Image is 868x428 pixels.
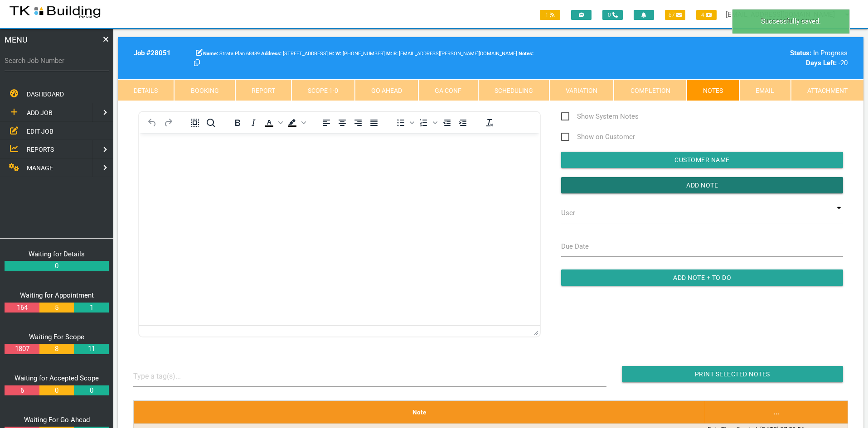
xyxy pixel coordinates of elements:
button: Justify [366,116,382,129]
span: 4 [696,10,717,20]
label: Search Job Number [5,56,109,66]
input: Add Note [561,177,843,193]
b: M: [386,51,392,57]
div: Background color Black [285,116,307,129]
span: ADD JOB [27,109,53,116]
button: Italic [246,116,261,129]
span: Show on Customer [561,131,635,143]
b: Notes: [519,51,533,57]
th: Note [133,400,705,423]
div: Text color Black [262,116,284,129]
a: Waiting for Accepted Scope [15,374,99,382]
a: Email [739,79,790,101]
b: H: [329,51,334,57]
span: Strata Plan 68489 [203,51,260,57]
a: 11 [74,344,108,354]
button: Redo [160,116,176,129]
button: Increase indent [455,116,470,129]
a: 1 [74,303,108,313]
a: Report [235,79,291,101]
b: Address: [261,51,281,57]
button: Bold [230,116,245,129]
input: Customer Name [561,152,843,168]
a: Variation [549,79,614,101]
a: 0 [74,385,108,396]
input: Add Note + To Do [561,269,843,286]
b: Job # 28051 [134,49,171,57]
button: Select all [187,116,203,129]
div: In Progress -20 [677,48,848,68]
div: Numbered list [416,116,439,129]
a: Notes [687,79,739,101]
a: Booking [174,79,235,101]
span: DASHBOARD [27,91,64,98]
button: Align right [350,116,366,129]
a: 5 [39,303,74,313]
span: [EMAIL_ADDRESS][PERSON_NAME][DOMAIN_NAME] [393,51,517,57]
a: 1807 [5,344,39,354]
span: MENU [5,34,28,46]
a: Waiting For Scope [29,333,84,341]
a: Click here copy customer information. [194,59,200,67]
a: Go Ahead [355,79,418,101]
b: Status: [790,49,811,57]
div: Bullet list [393,116,416,129]
span: [STREET_ADDRESS] [261,51,328,57]
span: REPORTS [27,146,54,153]
a: GA Conf [418,79,478,101]
a: Waiting for Details [29,250,85,258]
a: Scope 1-0 [291,79,354,101]
span: 1 [540,10,560,20]
span: [PHONE_NUMBER] [335,51,385,57]
b: Name: [203,51,218,57]
a: Completion [614,79,686,101]
button: Align center [335,116,350,129]
label: Due Date [561,241,589,252]
a: Attachment [791,79,863,101]
a: Details [118,79,174,101]
b: E: [393,51,398,57]
span: MANAGE [27,164,53,172]
input: Print Selected Notes [622,366,843,382]
button: Clear formatting [482,116,497,129]
a: Waiting For Go Ahead [24,416,90,424]
a: 0 [5,261,109,271]
span: Show System Notes [561,111,639,122]
a: Scheduling [478,79,549,101]
span: 87 [665,10,685,20]
th: ... [705,400,848,423]
a: 6 [5,385,39,396]
a: 164 [5,303,39,313]
button: Undo [145,116,160,129]
span: EDIT JOB [27,127,53,135]
a: 0 [39,385,74,396]
button: Decrease indent [439,116,455,129]
button: Find and replace [203,116,218,129]
a: 8 [39,344,74,354]
img: s3file [9,5,101,19]
input: Type a tag(s)... [133,366,201,386]
iframe: Rich Text Area [139,133,540,325]
div: Press the Up and Down arrow keys to resize the editor. [534,327,538,335]
b: Days Left: [806,59,837,67]
button: Align left [319,116,334,129]
a: Waiting for Appointment [20,291,94,299]
b: W: [335,51,341,57]
div: Successfully saved. [732,9,850,34]
span: 0 [602,10,623,20]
